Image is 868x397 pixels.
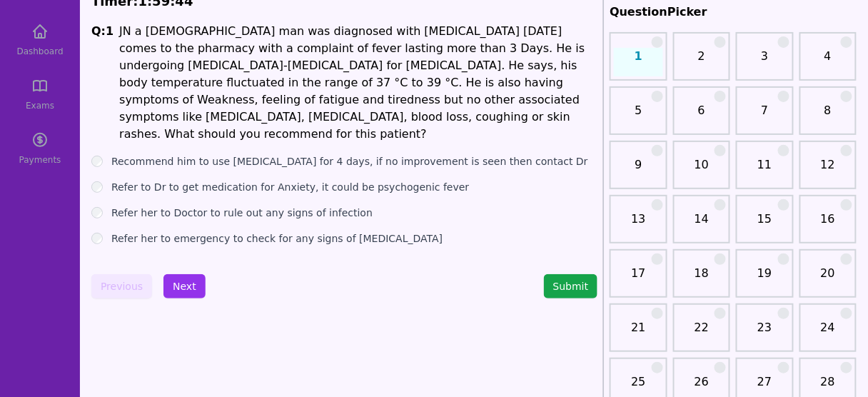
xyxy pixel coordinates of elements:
[614,265,662,293] a: 17
[614,156,662,185] a: 9
[740,102,789,131] a: 7
[677,48,726,76] a: 2
[740,211,789,239] a: 15
[119,23,597,143] li: JN a [DEMOGRAPHIC_DATA] man was diagnosed with [MEDICAL_DATA] [DATE] comes to the pharmacy with a...
[614,48,662,76] a: 1
[111,231,443,246] label: Refer her to emergency to check for any signs of [MEDICAL_DATA]
[677,211,726,239] a: 14
[740,156,789,185] a: 11
[544,274,598,298] button: Submit
[163,274,206,298] button: Next
[677,156,726,185] a: 10
[740,48,789,76] a: 3
[677,102,726,131] a: 6
[804,156,852,185] a: 12
[614,319,662,348] a: 21
[804,102,852,131] a: 8
[740,265,789,293] a: 19
[111,154,588,169] label: Recommend him to use [MEDICAL_DATA] for 4 days, if no improvement is seen then contact Dr
[610,4,857,21] h2: QuestionPicker
[804,265,852,293] a: 20
[740,319,789,348] a: 23
[804,48,852,76] a: 4
[804,211,852,239] a: 16
[804,319,852,348] a: 24
[614,102,662,131] a: 5
[111,206,373,220] label: Refer her to Doctor to rule out any signs of infection
[111,180,469,194] label: Refer to Dr to get medication for Anxiety, it could be psychogenic fever
[677,265,726,293] a: 18
[91,23,113,143] h1: Q: 1
[614,211,662,239] a: 13
[677,319,726,348] a: 22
